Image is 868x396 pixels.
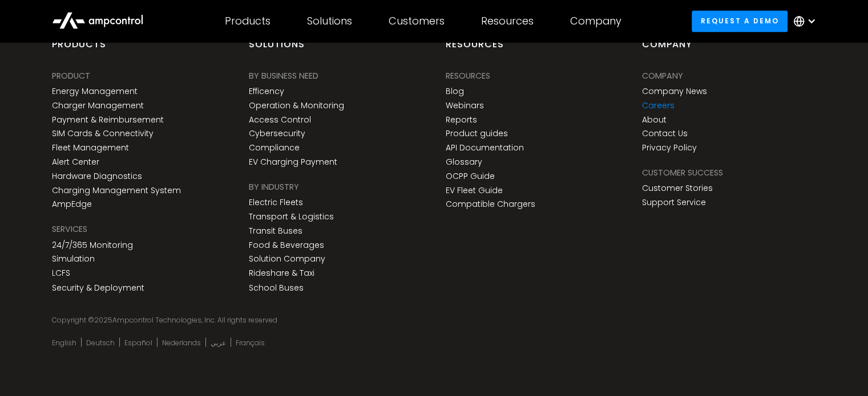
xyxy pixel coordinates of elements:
a: Electric Fleets [249,198,303,207]
a: Payment & Reimbursement [52,115,164,125]
div: Products [225,15,271,27]
a: Transport & Logistics [249,212,334,222]
div: Company [642,70,683,82]
div: BY INDUSTRY [249,181,299,193]
div: Company [642,38,692,60]
div: products [52,38,106,60]
a: Webinars [446,101,484,111]
div: Solutions [307,15,352,27]
a: Transit Buses [249,226,302,236]
div: Resources [481,15,534,27]
a: Privacy Policy [642,143,697,153]
div: Copyright © Ampcontrol Technologies, Inc. All rights reserved [52,315,815,324]
a: Food & Beverages [249,240,324,250]
a: OCPP Guide [446,172,495,181]
a: Cybersecurity [249,129,305,138]
a: Security & Deployment [52,283,144,292]
a: Charger Management [52,101,144,111]
a: Request a demo [692,10,788,31]
a: Access Control [249,115,311,125]
div: Solutions [249,38,305,60]
a: Energy Management [52,87,138,96]
div: BY BUSINESS NEED [249,70,318,82]
a: Rideshare & Taxi [249,268,314,278]
a: Blog [446,87,464,96]
a: Español [124,338,152,347]
a: Support Service [642,198,706,207]
a: School Buses [249,283,304,292]
a: Fleet Management [52,143,129,153]
span: 2025 [94,315,112,324]
a: Compliance [249,143,300,153]
div: Company [570,15,621,27]
a: Nederlands [162,338,201,347]
a: English [52,338,76,347]
a: Reports [446,115,477,125]
div: Resources [446,70,490,82]
a: AmpEdge [52,199,92,209]
a: SIM Cards & Connectivity [52,129,154,138]
div: SERVICES [52,223,87,235]
a: Charging Management System [52,186,181,195]
a: Careers [642,101,675,111]
a: Alert Center [52,157,99,167]
div: PRODUCT [52,70,90,82]
div: Customers [389,15,445,27]
div: Customer success [642,166,723,179]
a: About [642,115,667,125]
a: LCFS [52,268,70,278]
a: API Documentation [446,143,524,153]
a: Simulation [52,254,95,264]
a: Operation & Monitoring [249,101,344,111]
a: Contact Us [642,129,688,138]
a: Customer Stories [642,183,713,193]
a: Compatible Chargers [446,199,535,209]
div: Resources [446,38,504,60]
a: Solution Company [249,254,325,264]
a: Efficency [249,87,284,96]
a: Glossary [446,157,482,167]
a: Product guides [446,129,508,138]
a: Company News [642,87,707,96]
a: Deutsch [86,338,115,347]
a: EV Charging Payment [249,157,337,167]
a: Français [236,338,265,347]
a: عربي [211,338,226,347]
a: EV Fleet Guide [446,186,503,195]
a: Hardware Diagnostics [52,172,142,181]
a: 24/7/365 Monitoring [52,240,133,250]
